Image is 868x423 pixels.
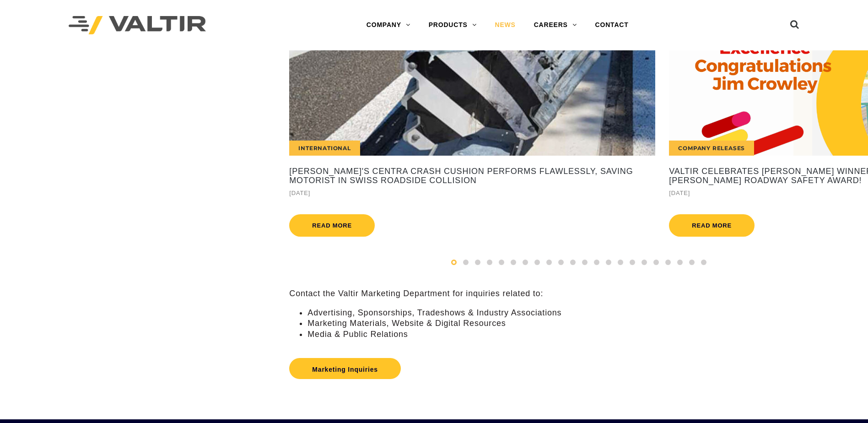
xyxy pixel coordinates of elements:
a: Read more [289,214,375,237]
a: CAREERS [525,16,586,34]
a: International [289,50,655,156]
div: Company Releases [669,141,754,156]
div: International [289,141,360,156]
p: Contact the Valtir Marketing Department for inquiries related to: [289,288,868,299]
img: Valtir [69,16,206,35]
a: COMPANY [357,16,420,34]
a: PRODUCTS [420,16,486,34]
li: Media & Public Relations [307,329,868,340]
a: CONTACT [586,16,638,34]
a: NEWS [486,16,525,34]
a: [PERSON_NAME]'s CENTRA Crash Cushion Performs Flawlessly, Saving Motorist in Swiss Roadside Colli... [289,167,655,185]
div: [DATE] [289,188,655,198]
a: Marketing Inquiries [289,358,401,379]
li: Marketing Materials, Website & Digital Resources [307,318,868,329]
li: Advertising, Sponsorships, Tradeshows & Industry Associations [307,308,868,318]
a: Read more [669,214,755,237]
